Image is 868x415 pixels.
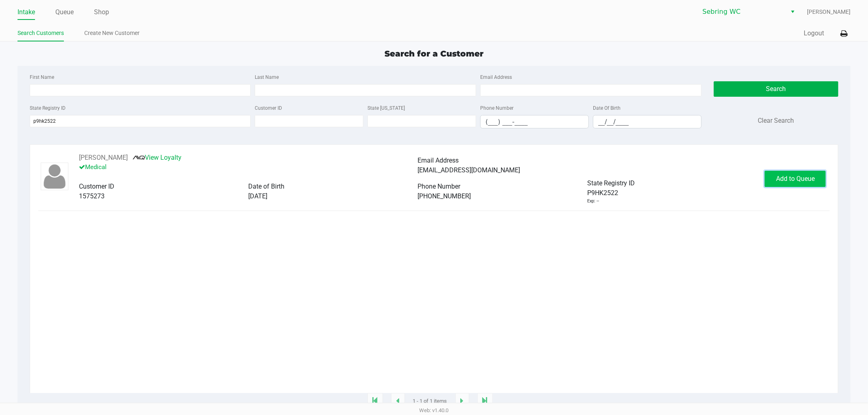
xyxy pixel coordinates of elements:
[758,116,794,126] button: Clear Search
[79,192,105,200] span: 1575273
[30,74,54,81] label: First Name
[480,74,512,81] label: Email Address
[133,154,181,161] a: View Loyalty
[765,171,826,187] button: Add to Queue
[418,156,459,164] span: Email Address
[413,397,447,405] span: 1 - 1 of 1 items
[804,28,824,38] button: Logout
[418,192,471,200] span: [PHONE_NUMBER]
[418,183,461,190] span: Phone Number
[807,8,851,16] span: [PERSON_NAME]
[30,104,66,112] label: State Registry ID
[455,393,469,409] app-submit-button: Next
[79,153,128,163] button: See customer info
[776,175,815,183] span: Add to Queue
[714,81,838,97] button: Search
[17,28,64,38] a: Search Customers
[367,104,405,112] label: State [US_STATE]
[79,163,418,172] p: Medical
[480,115,589,128] kendo-maskedtextbox: Format: (999) 999-9999
[94,7,109,18] a: Shop
[367,393,383,409] app-submit-button: Move to first page
[255,74,279,81] label: Last Name
[787,4,798,19] button: Select
[587,179,635,187] span: State Registry ID
[255,104,282,112] label: Customer ID
[248,183,284,190] span: Date of Birth
[587,188,618,198] span: P9HK2522
[385,49,483,59] span: Search for a Customer
[477,393,493,409] app-submit-button: Move to last page
[593,104,621,112] label: Date Of Birth
[593,115,702,128] kendo-maskedtextbox: Format: MM/DD/YYYY
[248,192,267,200] span: [DATE]
[702,7,782,17] span: Sebring WC
[418,166,520,174] span: [EMAIL_ADDRESS][DOMAIN_NAME]
[593,115,701,128] input: Format: MM/DD/YYYY
[481,115,588,128] input: Format: (999) 999-9999
[391,393,405,409] app-submit-button: Previous
[17,7,35,18] a: Intake
[480,104,514,112] label: Phone Number
[79,183,114,190] span: Customer ID
[55,7,74,18] a: Queue
[84,28,140,38] a: Create New Customer
[420,407,449,413] span: Web: v1.40.0
[587,198,599,205] div: Exp: --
